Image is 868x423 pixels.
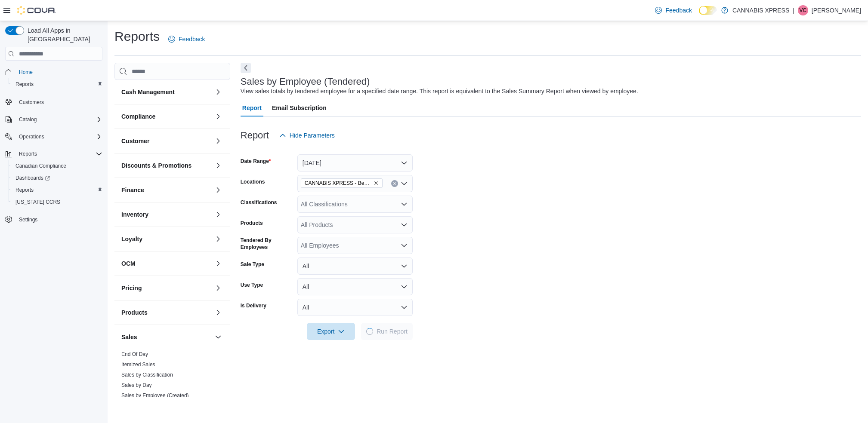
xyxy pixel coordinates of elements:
a: Customers [15,97,47,107]
a: Feedback [652,2,695,19]
p: | [793,5,794,15]
label: Date Range [241,158,271,165]
span: Reports [15,187,34,193]
button: Products [121,308,211,317]
span: Settings [19,216,37,223]
h3: OCM [121,259,136,268]
button: Cash Management [121,88,211,96]
h3: Sales by Employee (Tendered) [241,77,370,87]
button: Customers [2,95,106,108]
button: Pricing [121,284,211,292]
button: Remove CANNABIS XPRESS - Beeton (Main Street) from selection in this group [374,181,379,186]
button: Discounts & Promotions [213,160,223,171]
h3: Loyalty [121,235,142,243]
button: Compliance [121,112,211,121]
button: Hide Parameters [276,127,338,144]
h3: Pricing [121,284,142,292]
button: Home [2,66,106,78]
button: Reports [9,184,106,196]
nav: Complex example [5,62,102,248]
button: Canadian Compliance [9,160,106,172]
button: Open list of options [401,201,408,208]
a: End Of Day [121,351,148,357]
button: Discounts & Promotions [121,161,211,170]
label: Is Delivery [241,302,266,309]
button: Reports [9,78,106,90]
button: Reports [2,148,106,160]
button: Products [213,307,223,318]
span: Customers [19,99,44,106]
button: [US_STATE] CCRS [9,196,106,208]
span: Sales by Employee (Created) [121,392,189,399]
button: Customer [213,136,223,146]
span: Reports [19,150,37,157]
span: Hide Parameters [290,131,335,140]
span: Dark Mode [699,15,699,15]
button: All [297,257,413,275]
span: Load All Apps in [GEOGRAPHIC_DATA] [24,26,102,43]
a: [US_STATE] CCRS [12,197,64,207]
h3: Compliance [121,112,155,121]
span: Home [19,69,33,76]
a: Reports [12,185,37,195]
label: Tendered By Employees [241,237,294,251]
button: Sales [121,333,211,341]
button: Loyalty [213,234,223,244]
button: OCM [121,259,211,268]
span: CANNABIS XPRESS - Beeton ([GEOGRAPHIC_DATA]) [305,179,372,187]
a: Feedback [165,31,208,48]
a: Sales by Employee (Created) [121,392,189,398]
span: Loading [365,327,375,337]
span: Operations [19,133,44,140]
span: Dashboards [15,175,50,181]
span: CANNABIS XPRESS - Beeton (Main Street) [301,178,383,188]
h3: Sales [121,333,137,341]
span: Itemized Sales [121,361,155,368]
button: [DATE] [297,154,413,172]
span: End Of Day [121,351,148,358]
span: Reports [15,81,34,88]
button: Operations [2,131,106,143]
button: Reports [15,149,40,159]
button: Inventory [213,209,223,220]
span: Canadian Compliance [12,161,102,171]
h3: Cash Management [121,88,175,96]
button: Pricing [213,283,223,293]
span: VC [800,5,807,15]
label: Classifications [241,199,277,206]
button: Open list of options [401,221,408,228]
h3: Finance [121,186,144,194]
p: CANNABIS XPRESS [732,5,789,15]
span: Operations [15,132,102,142]
span: Reports [12,185,102,195]
span: Sales by Day [121,382,152,389]
button: All [297,299,413,316]
span: Dashboards [12,173,102,183]
button: Finance [213,185,223,195]
button: Compliance [213,111,223,122]
p: [PERSON_NAME] [812,5,861,15]
button: Sales [213,332,223,342]
span: Export [312,323,350,340]
input: Dark Mode [699,6,717,15]
button: Catalog [2,113,106,126]
a: Itemized Sales [121,362,155,368]
span: Customers [15,96,102,107]
button: Catalog [15,114,40,125]
span: Email Subscription [272,99,327,116]
a: Settings [15,215,41,225]
span: Catalog [19,116,37,123]
button: Export [307,323,355,340]
span: Sales by Classification [121,371,173,378]
span: Home [15,67,102,77]
a: Sales by Classification [121,372,173,378]
button: Next [241,63,251,73]
span: Settings [15,214,102,225]
h3: Products [121,308,148,317]
label: Use Type [241,282,263,288]
a: Canadian Compliance [12,161,70,171]
label: Locations [241,178,265,185]
button: Finance [121,186,211,194]
span: Canadian Compliance [15,162,66,169]
button: Open list of options [401,242,408,249]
